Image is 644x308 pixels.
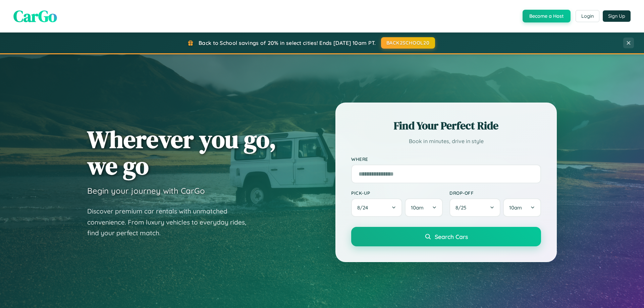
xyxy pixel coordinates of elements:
span: CarGo [13,5,57,27]
span: 10am [411,204,424,211]
button: Search Cars [351,227,541,246]
span: Back to School savings of 20% in select cities! Ends [DATE] 10am PT. [199,40,376,46]
p: Book in minutes, drive in style [351,136,541,146]
h3: Begin your journey with CarGo [87,186,205,196]
button: Sign Up [603,10,631,22]
h1: Wherever you go, we go [87,126,276,179]
p: Discover premium car rentals with unmatched convenience. From luxury vehicles to everyday rides, ... [87,206,255,239]
button: 8/25 [449,198,500,217]
button: Become a Host [523,10,571,22]
label: Where [351,156,541,162]
h2: Find Your Perfect Ride [351,118,541,133]
button: BACK2SCHOOL20 [381,37,435,49]
span: 8 / 24 [357,204,371,211]
button: 10am [503,198,541,217]
button: 8/24 [351,198,402,217]
span: 10am [509,204,522,211]
span: 8 / 25 [455,204,470,211]
span: Search Cars [435,233,468,240]
button: 10am [405,198,443,217]
button: Login [576,10,599,22]
label: Drop-off [449,190,541,196]
label: Pick-up [351,190,443,196]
